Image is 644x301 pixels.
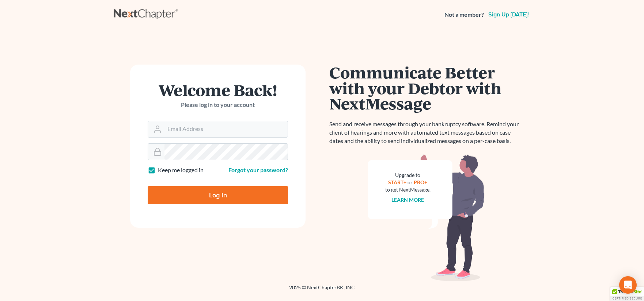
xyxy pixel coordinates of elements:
a: Forgot your password? [228,166,288,173]
h1: Welcome Back! [148,82,288,98]
a: Learn more [392,197,424,203]
strong: Not a member? [444,11,484,19]
label: Keep me logged in [158,166,204,174]
a: Sign up [DATE]! [487,12,530,18]
a: PRO+ [414,179,428,185]
p: Please log in to your account [148,101,288,109]
div: Open Intercom Messenger [619,276,637,294]
span: or [408,179,413,185]
img: nextmessage_bg-59042aed3d76b12b5cd301f8e5b87938c9018125f34e5fa2b7a6b67550977c72.svg [368,154,485,282]
div: TrustedSite Certified [610,287,644,301]
h1: Communicate Better with your Debtor with NextMessage [329,65,523,111]
div: to get NextMessage. [385,186,431,193]
p: Send and receive messages through your bankruptcy software. Remind your client of hearings and mo... [329,120,523,145]
div: Upgrade to [385,171,431,179]
a: START+ [389,179,407,185]
div: 2025 © NextChapterBK, INC [114,284,530,297]
input: Log In [148,186,288,204]
input: Email Address [164,121,288,137]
